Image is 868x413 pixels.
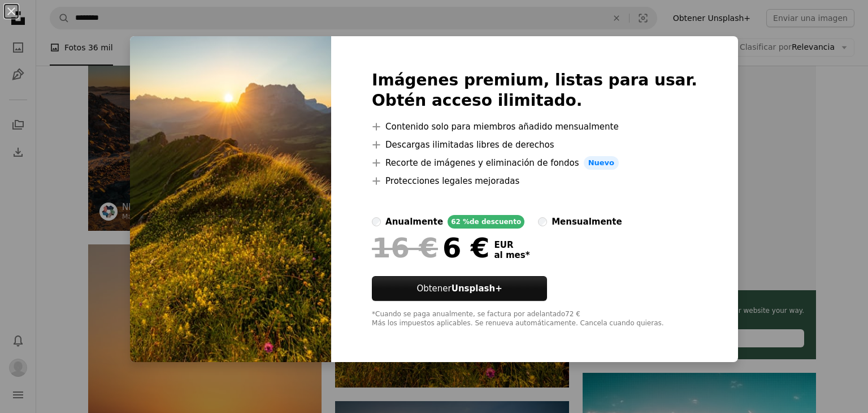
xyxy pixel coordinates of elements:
div: anualmente [385,215,443,229]
li: Contenido solo para miembros añadido mensualmente [372,120,697,134]
div: 6 € [372,233,489,263]
strong: Unsplash+ [452,283,502,294]
div: *Cuando se paga anualmente, se factura por adelantado 72 € Más los impuestos aplicables. Se renue... [372,310,697,328]
span: al mes * [494,250,530,260]
span: EUR [494,240,530,250]
input: anualmente62 %de descuento [372,217,381,226]
div: 62 % de descuento [448,215,524,229]
li: Descargas ilimitadas libres de derechos [372,138,697,152]
span: Nuevo [584,156,619,170]
input: mensualmente [538,217,547,226]
a: ObtenerUnsplash+ [372,276,547,301]
li: Recorte de imágenes y eliminación de fondos [372,156,697,170]
img: premium_photo-1676320526001-07b75bd19ae3 [130,36,331,362]
h2: Imágenes premium, listas para usar. Obtén acceso ilimitado. [372,70,697,111]
span: 16 € [372,233,438,263]
li: Protecciones legales mejoradas [372,174,697,188]
div: mensualmente [552,215,622,229]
